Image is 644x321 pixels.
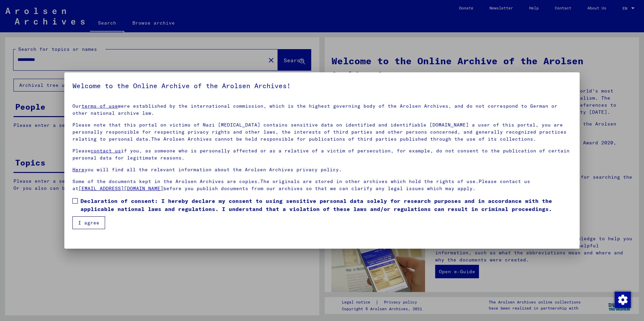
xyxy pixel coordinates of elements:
a: contact us [91,148,121,154]
img: Change consent [615,292,631,308]
a: [EMAIL_ADDRESS][DOMAIN_NAME] [78,185,163,191]
button: I agree [72,216,105,229]
a: Here [72,167,85,173]
p: Please note that this portal on victims of Nazi [MEDICAL_DATA] contains sensitive data on identif... [72,121,572,143]
p: Please if you, as someone who is personally affected or as a relative of a victim of persecution,... [72,147,572,162]
p: Some of the documents kept in the Arolsen Archives are copies.The originals are stored in other a... [72,178,572,192]
h5: Welcome to the Online Archive of the Arolsen Archives! [72,80,572,91]
p: Our were established by the international commission, which is the highest governing body of the ... [72,103,572,117]
a: terms of use [82,103,118,109]
p: you will find all the relevant information about the Arolsen Archives privacy policy. [72,166,572,173]
span: Declaration of consent: I hereby declare my consent to using sensitive personal data solely for r... [80,197,572,213]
